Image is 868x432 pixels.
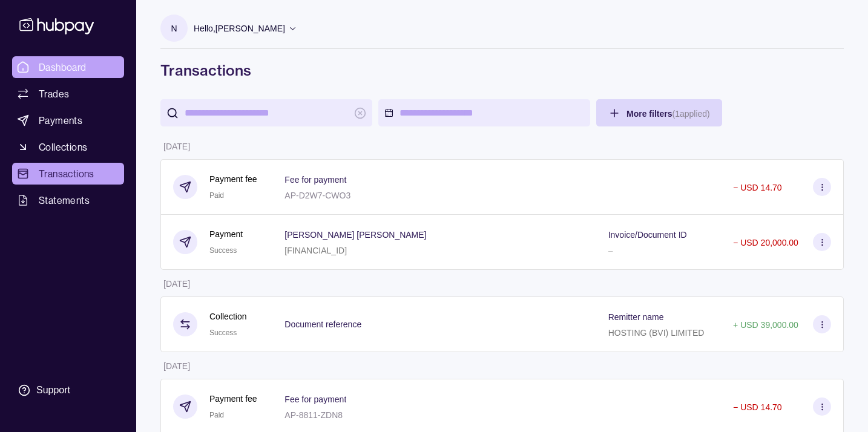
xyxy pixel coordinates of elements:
[209,392,257,405] p: Payment fee
[284,394,346,404] p: Fee for payment
[284,191,350,200] p: AP-D2W7-CWO3
[194,22,285,35] p: Hello, [PERSON_NAME]
[284,230,426,240] p: [PERSON_NAME] [PERSON_NAME]
[39,60,87,74] span: Dashboard
[284,410,343,420] p: AP-8811-ZDN8
[608,312,664,322] p: Remitter name
[12,378,124,403] a: Support
[209,310,246,323] p: Collection
[209,411,224,419] span: Paid
[733,402,782,412] p: − USD 14.70
[39,166,94,181] span: Transactions
[39,193,90,208] span: Statements
[185,99,348,126] input: search
[12,83,124,105] a: Trades
[209,227,243,241] p: Payment
[284,175,346,185] p: Fee for payment
[284,246,347,255] p: [FINANCIAL_ID]
[209,172,257,186] p: Payment fee
[608,246,613,255] p: –
[160,61,844,80] h1: Transactions
[36,384,70,397] div: Support
[12,56,124,78] a: Dashboard
[733,320,798,330] p: + USD 39,000.00
[163,361,190,371] p: [DATE]
[672,109,709,119] p: ( 1 applied)
[608,328,705,338] p: HOSTING (BVI) LIMITED
[12,136,124,158] a: Collections
[626,109,710,119] span: More filters
[12,110,124,131] a: Payments
[733,238,798,247] p: − USD 20,000.00
[209,191,224,200] span: Paid
[596,99,722,126] button: More filters(1applied)
[39,87,69,101] span: Trades
[163,279,190,289] p: [DATE]
[733,183,782,192] p: − USD 14.70
[171,22,177,35] p: N
[39,113,82,128] span: Payments
[209,246,237,255] span: Success
[12,163,124,185] a: Transactions
[163,142,190,151] p: [DATE]
[209,329,237,337] span: Success
[608,230,687,240] p: Invoice/Document ID
[39,140,87,154] span: Collections
[284,319,361,329] p: Document reference
[12,189,124,211] a: Statements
